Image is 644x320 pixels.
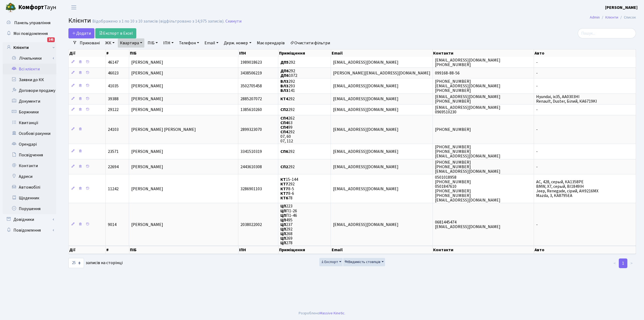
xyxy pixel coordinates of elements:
a: Лічильники [6,53,56,64]
b: ЦП [280,213,286,218]
button: Видимість стовпців [343,258,385,266]
a: 1 [619,258,627,268]
span: 099168-88-56 [435,70,460,76]
input: Пошук... [578,28,636,38]
a: Експорт в Excel [95,28,136,38]
span: 11242 [108,186,119,192]
span: [EMAIL_ADDRESS][DOMAIN_NAME] [333,186,398,192]
b: КТ6 [280,195,288,201]
span: 3286901103 [240,186,262,192]
a: Клієнти [605,15,618,20]
span: [PERSON_NAME] [131,222,163,228]
span: 292 [280,149,295,154]
span: - [536,222,538,228]
span: [EMAIL_ADDRESS][DOMAIN_NAME] [333,127,398,132]
b: ДП6 [280,68,289,74]
b: ВЛ3 [280,78,288,84]
span: 2899323070 [240,127,262,132]
th: Авто [534,246,636,254]
a: Заявки до КК [3,74,56,85]
button: Експорт [319,258,343,266]
span: [EMAIL_ADDRESS][DOMAIN_NAME] [333,164,398,170]
th: Приміщення [279,49,331,57]
li: Список [618,15,636,20]
span: 292 293 141 [280,78,295,94]
b: СП6 [280,149,288,154]
span: 9014 [108,222,116,228]
a: Адреси [3,171,56,182]
span: [PERSON_NAME] [131,107,163,113]
span: 46023 [108,70,119,76]
span: [EMAIL_ADDRESS][DOMAIN_NAME] [333,83,398,89]
span: 3502705458 [240,83,262,89]
b: ДП6 [280,73,289,78]
b: ВЛ3 [280,83,288,89]
a: Орендарі [3,139,56,150]
b: Комфорт [18,3,44,12]
th: ІПН [239,49,279,57]
a: ІПН [161,38,176,48]
div: Відображено з 1 по 10 з 10 записів (відфільтровано з 14,975 записів). [92,19,224,24]
span: [EMAIL_ADDRESS][DOMAIN_NAME] [333,96,398,102]
span: [PERSON_NAME] [131,83,163,89]
span: 292 [280,164,295,170]
a: [PERSON_NAME] [605,4,638,11]
span: 1385610260 [240,107,262,113]
span: [PERSON_NAME] [131,96,163,102]
th: Дії [69,246,106,254]
span: 292 [280,96,295,102]
span: [PERSON_NAME] [131,70,163,76]
a: Квитанції [3,117,56,128]
th: Приміщення [279,246,331,254]
b: КТ4 [280,96,288,102]
b: ЦП [280,231,286,237]
span: 41035 [108,83,119,89]
span: [PERSON_NAME] [131,59,163,65]
span: [EMAIL_ADDRESS][DOMAIN_NAME] [PHONE_NUMBER] [435,57,500,68]
th: ПІБ [129,49,239,57]
div: 145 [47,37,55,42]
span: 46147 [108,59,119,65]
span: - [536,83,538,89]
span: 0681445474 [EMAIL_ADDRESS][DOMAIN_NAME] [435,219,500,230]
a: Договори продажу [3,85,56,96]
span: [EMAIL_ADDRESS][DOMAIN_NAME] [333,107,398,113]
span: [PHONE_NUMBER] [435,127,471,132]
span: [EMAIL_ADDRESS][DOMAIN_NAME] [PHONE_NUMBER] [435,94,500,104]
nav: breadcrumb [582,12,644,23]
span: 3341510319 [240,149,262,154]
span: 22694 [108,164,119,170]
span: 2443610308 [240,164,262,170]
a: Мої повідомлення145 [3,28,56,39]
span: 262 63 99 292 07, 60 07, 112 [280,115,295,144]
span: Hyundai, ix35, AA0303HI Renault, Duster, Білий, КA6719KI [536,94,597,104]
b: ЦП [280,203,286,209]
span: 1989018623 [240,59,262,65]
a: Очистити фільтри [288,38,332,48]
span: - [536,107,538,113]
b: СП4 [280,129,288,135]
th: Авто [534,49,636,57]
span: Додати [72,30,91,36]
a: Автомобілі [3,182,56,193]
a: Квартира [118,38,144,48]
label: записів на сторінці [68,258,123,268]
span: [PERSON_NAME] [131,186,163,192]
span: 3438506219 [240,70,262,76]
button: Переключити навігацію [67,3,80,12]
th: Контакти [433,49,534,57]
b: СП2 [280,107,288,113]
span: 23571 [108,149,119,154]
span: 29122 [108,107,119,113]
a: Скинути [225,19,241,24]
span: Панель управління [14,20,50,26]
b: ЦП [280,240,286,246]
a: Email [202,38,221,48]
span: 2038022002 [240,222,262,228]
span: [PERSON_NAME] [PERSON_NAME] [131,127,196,132]
span: [PHONE_NUMBER] [PHONE_NUMBER] [EMAIL_ADDRESS][DOMAIN_NAME] [435,144,500,159]
a: Всі клієнти [3,64,56,74]
a: Боржники [3,107,56,117]
span: 292 [280,59,295,65]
